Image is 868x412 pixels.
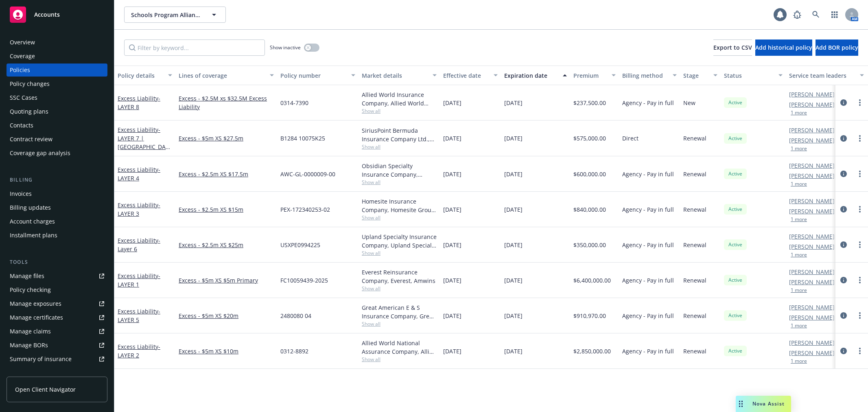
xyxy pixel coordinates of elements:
[789,278,835,286] a: [PERSON_NAME]
[10,366,62,379] div: Policy AI ingestions
[10,64,30,77] div: Policies
[504,347,523,355] span: [DATE]
[280,170,335,178] span: AWC-GL-0000009-00
[10,187,32,200] div: Invoices
[280,134,325,142] span: B1284 10075K25
[362,250,437,256] span: Show all
[839,240,848,250] a: circleInformation
[789,197,835,205] a: [PERSON_NAME]
[789,232,835,241] a: [PERSON_NAME]
[277,66,359,85] button: Policy number
[755,44,812,51] span: Add historical policy
[573,311,606,320] span: $910,970.00
[179,170,274,178] a: Excess - $2.5m XS $17.5m
[10,325,51,338] div: Manage claims
[727,347,743,355] span: Active
[10,339,48,352] div: Manage BORs
[280,241,320,249] span: USXPE0994225
[179,311,274,320] a: Excess - $5m XS $20m
[504,276,523,285] span: [DATE]
[573,241,606,249] span: $350,000.00
[114,66,175,85] button: Policy details
[10,229,57,242] div: Installment plans
[713,44,752,51] span: Export to CSV
[7,366,107,379] a: Policy AI ingestions
[10,91,37,104] div: SSC Cases
[789,171,835,180] a: [PERSON_NAME]
[839,204,848,214] a: circleInformation
[7,353,107,366] a: Summary of insurance
[7,64,107,77] a: Policies
[362,107,437,114] span: Show all
[443,170,461,178] span: [DATE]
[362,320,437,327] span: Show all
[7,325,107,338] a: Manage claims
[789,338,835,347] a: [PERSON_NAME]
[855,311,865,320] a: more
[7,147,107,160] a: Coverage gap analysis
[7,133,107,146] a: Contract review
[10,215,55,228] div: Account charges
[622,241,674,249] span: Agency - Pay in full
[362,126,437,143] div: SiriusPoint Bermuda Insurance Company Ltd., SiriusPoint, BMS Group
[362,162,437,179] div: Obsidian Specialty Insurance Company, Obsidian Specialty Insurance Company, Amwins
[786,66,867,85] button: Service team leaders
[118,237,160,253] a: Excess Liability
[501,66,570,85] button: Expiration date
[855,346,865,356] a: more
[504,170,523,178] span: [DATE]
[683,311,706,320] span: Renewal
[504,99,523,107] span: [DATE]
[7,77,107,90] a: Policy changes
[280,347,308,355] span: 0312-8892
[789,7,805,23] a: Report a Bug
[683,241,706,249] span: Renewal
[7,311,107,324] a: Manage certificates
[362,179,437,186] span: Show all
[280,71,346,80] div: Policy number
[280,205,330,214] span: PEX-172340253-02
[721,66,786,85] button: Status
[789,136,835,145] a: [PERSON_NAME]
[755,39,812,56] button: Add historical policy
[683,205,706,214] span: Renewal
[443,205,461,214] span: [DATE]
[622,71,668,80] div: Billing method
[179,71,265,80] div: Lines of coverage
[839,311,848,320] a: circleInformation
[683,276,706,285] span: Renewal
[10,105,48,118] div: Quoting plans
[10,133,52,146] div: Contract review
[118,71,163,80] div: Policy details
[736,396,791,412] button: Nova Assist
[362,90,437,107] div: Allied World Insurance Company, Allied World Assurance Company (AWAC), Amwins
[855,240,865,250] a: more
[622,99,674,107] span: Agency - Pay in full
[791,217,807,222] button: 1 more
[724,71,774,80] div: Status
[7,36,107,49] a: Overview
[619,66,680,85] button: Billing method
[789,242,835,251] a: [PERSON_NAME]
[7,201,107,214] a: Billing updates
[34,11,60,18] span: Accounts
[131,11,201,19] span: Schools Program Alliance
[683,170,706,178] span: Renewal
[791,182,807,186] button: 1 more
[270,44,301,51] span: Show inactive
[504,71,558,80] div: Expiration date
[7,50,107,63] a: Coverage
[736,396,746,412] div: Drag to move
[791,252,807,257] button: 1 more
[10,77,50,90] div: Policy changes
[118,166,160,182] a: Excess Liability
[573,276,611,285] span: $6,400,000.00
[789,313,835,322] a: [PERSON_NAME]
[713,39,752,56] button: Export to CSV
[7,105,107,118] a: Quoting plans
[362,303,437,320] div: Great American E & S Insurance Company, Great American Insurance Group, Amwins
[791,323,807,328] button: 1 more
[622,276,674,285] span: Agency - Pay in full
[573,71,607,80] div: Premium
[7,283,107,296] a: Policy checking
